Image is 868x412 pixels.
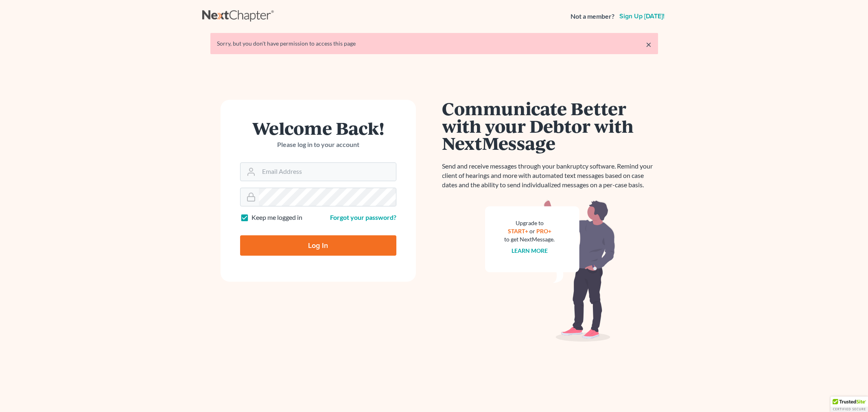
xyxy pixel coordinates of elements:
a: Sign up [DATE]! [618,13,666,20]
h1: Communicate Better with your Debtor with NextMessage [442,100,658,152]
a: × [646,39,652,49]
a: START+ [508,228,528,234]
div: Upgrade to [505,219,555,227]
div: Sorry, but you don't have permission to access this page [217,39,652,48]
img: nextmessage_bg-59042aed3d76b12b5cd301f8e5b87938c9018125f34e5fa2b7a6b67550977c72.svg [485,199,615,342]
input: Log In [240,235,396,256]
span: or [529,228,535,234]
input: Email Address [259,163,396,181]
label: Keep me logged in [251,213,302,222]
div: TrustedSite Certified [831,397,868,412]
a: Forgot your password? [330,213,396,221]
a: Learn more [512,247,548,254]
h1: Welcome Back! [240,119,396,137]
a: PRO+ [536,228,551,234]
p: Please log in to your account [240,140,396,149]
p: Send and receive messages through your bankruptcy software. Remind your client of hearings and mo... [442,162,658,190]
strong: Not a member? [571,12,614,21]
div: to get NextMessage. [505,235,555,243]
